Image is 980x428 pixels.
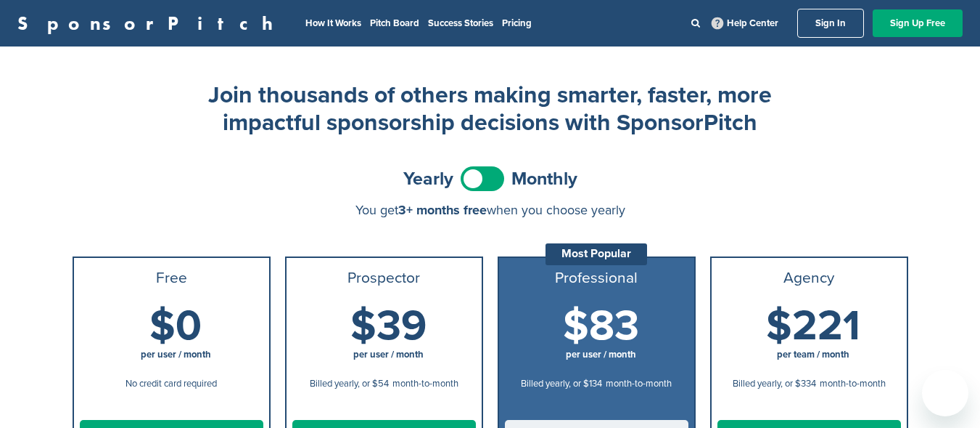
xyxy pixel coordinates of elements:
a: Sign Up Free [873,9,963,37]
a: Pitch Board [370,17,419,29]
a: Sign In [797,9,864,38]
a: SponsorPitch [17,14,282,33]
span: $221 [766,301,860,352]
div: You get when you choose yearly [73,203,908,217]
h3: Professional [505,270,688,287]
span: per user / month [566,349,636,360]
h3: Free [80,270,263,287]
span: 3+ months free [398,202,487,218]
div: Most Popular [545,243,647,265]
iframe: Button to launch messaging window [922,370,968,416]
h3: Agency [717,270,901,287]
h2: Join thousands of others making smarter, faster, more impactful sponsorship decisions with Sponso... [200,81,781,137]
span: Billed yearly, or $334 [733,378,816,389]
span: per team / month [777,349,849,360]
span: Billed yearly, or $134 [521,378,602,389]
span: Yearly [403,170,453,188]
span: per user / month [353,349,424,360]
span: Monthly [511,170,577,188]
span: month-to-month [606,378,672,389]
a: How It Works [305,17,361,29]
span: month-to-month [392,378,458,389]
span: $83 [563,301,639,352]
span: per user / month [141,349,211,360]
span: $0 [149,301,202,352]
h3: Prospector [292,270,476,287]
a: Help Center [709,15,781,32]
span: No credit card required [125,378,217,389]
a: Pricing [502,17,532,29]
a: Success Stories [428,17,493,29]
span: Billed yearly, or $54 [310,378,389,389]
span: $39 [350,301,427,352]
span: month-to-month [820,378,886,389]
